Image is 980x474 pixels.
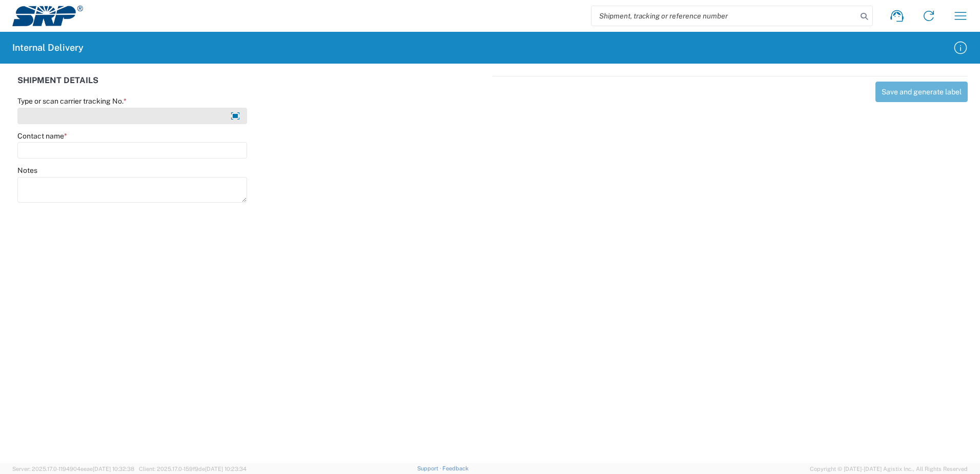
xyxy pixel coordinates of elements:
[205,466,247,472] span: [DATE] 10:23:34
[12,42,84,54] h2: Internal Delivery
[17,131,67,141] label: Contact name
[17,96,127,106] label: Type or scan carrier tracking No.
[810,464,968,473] span: Copyright © [DATE]-[DATE] Agistix Inc., All Rights Reserved
[591,6,857,26] input: Shipment, tracking or reference number
[417,465,443,471] a: Support
[17,76,487,96] div: SHIPMENT DETAILS
[17,166,37,175] label: Notes
[12,6,83,26] img: srp
[139,466,247,472] span: Client: 2025.17.0-159f9de
[442,465,468,471] a: Feedback
[12,466,134,472] span: Server: 2025.17.0-1194904eeae
[93,466,134,472] span: [DATE] 10:32:38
